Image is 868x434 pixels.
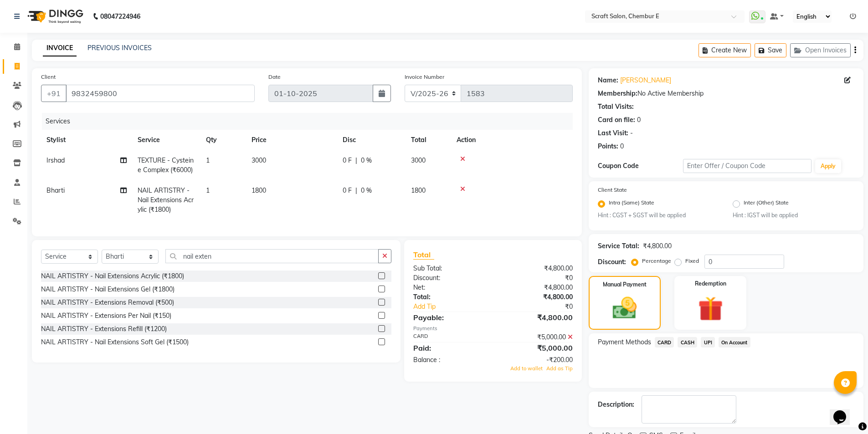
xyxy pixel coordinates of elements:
div: NAIL ARTISTRY - Extensions Per Nail (₹150) [41,311,171,321]
img: _gift.svg [690,293,731,324]
span: NAIL ARTISTRY - Nail Extensions Acrylic (₹1800) [138,186,194,214]
b: 08047224946 [100,4,140,29]
iframe: chat widget [830,398,859,425]
div: Net: [406,283,493,292]
th: Stylist [41,130,132,150]
label: Percentage [642,257,671,265]
th: Price [246,130,337,150]
button: Save [755,43,786,57]
th: Total [406,130,451,150]
div: NAIL ARTISTRY - Extensions Removal (₹500) [41,298,174,307]
label: Manual Payment [603,281,647,289]
a: [PERSON_NAME] [620,76,671,85]
input: Enter Offer / Coupon Code [683,159,812,173]
span: CARD [655,337,674,347]
span: Irshad [46,156,65,164]
button: Create New [699,43,751,57]
div: ₹0 [493,273,580,283]
div: NAIL ARTISTRY - Nail Extensions Acrylic (₹1800) [41,271,184,281]
span: 0 F [343,186,352,195]
span: Total [413,250,434,260]
div: Payable: [406,312,493,323]
div: Description: [598,400,634,409]
span: 1 [206,156,210,164]
span: 0 F [343,156,352,165]
span: UPI [701,337,715,347]
span: Payment Methods [598,337,651,347]
div: Discount: [598,257,626,267]
span: 0 % [361,186,372,195]
div: Discount: [406,273,493,283]
div: Paid: [406,342,493,353]
img: _cash.svg [605,294,644,322]
th: Qty [200,130,246,150]
span: CASH [678,337,697,347]
span: Add to wallet [510,365,543,372]
button: Apply [815,159,841,173]
div: Services [42,113,580,130]
div: 0 [637,115,641,125]
div: Balance : [406,355,493,365]
span: 3000 [411,156,426,164]
span: On Account [719,337,750,347]
label: Client [41,73,56,81]
input: Search by Name/Mobile/Email/Code [66,85,255,102]
div: Service Total: [598,241,639,251]
small: Hint : IGST will be applied [733,211,854,220]
label: Date [268,73,281,81]
a: Add Tip [406,302,507,311]
th: Action [451,130,573,150]
div: ₹5,000.00 [493,332,580,342]
span: | [355,156,357,165]
div: - [630,128,633,138]
div: No Active Membership [598,89,854,98]
div: -₹200.00 [493,355,580,365]
small: Hint : CGST + SGST will be applied [598,211,719,220]
div: Name: [598,76,618,85]
span: Add as Tip [546,365,573,372]
div: ₹0 [508,302,580,311]
div: NAIL ARTISTRY - Nail Extensions Soft Gel (₹1500) [41,337,189,347]
div: ₹4,800.00 [493,283,580,292]
span: 1800 [252,186,266,194]
img: logo [23,4,86,29]
span: 1800 [411,186,426,194]
div: ₹4,800.00 [493,292,580,302]
div: Sub Total: [406,264,493,273]
input: Search or Scan [165,249,379,263]
div: Coupon Code [598,161,683,171]
div: Card on file: [598,115,635,125]
span: Bharti [46,186,65,194]
div: Payments [413,325,572,332]
div: Total: [406,292,493,302]
div: 0 [620,142,624,151]
label: Invoice Number [405,73,444,81]
div: ₹4,800.00 [493,264,580,273]
th: Service [132,130,200,150]
div: Total Visits: [598,102,634,112]
span: 0 % [361,156,372,165]
div: CARD [406,332,493,342]
div: Membership: [598,89,637,98]
label: Redemption [695,280,726,288]
div: NAIL ARTISTRY - Extensions Refill (₹1200) [41,324,167,334]
label: Fixed [685,257,699,265]
a: PREVIOUS INVOICES [87,44,152,52]
label: Inter (Other) State [744,199,789,209]
div: NAIL ARTISTRY - Nail Extensions Gel (₹1800) [41,285,175,294]
th: Disc [337,130,406,150]
label: Intra (Same) State [609,199,654,209]
div: ₹4,800.00 [493,312,580,323]
label: Client State [598,186,627,194]
button: Open Invoices [790,43,851,57]
span: 3000 [252,156,266,164]
span: 1 [206,186,210,194]
div: Last Visit: [598,128,628,138]
span: TEXTURE - Cysteine Complex (₹6000) [138,156,194,174]
a: INVOICE [43,40,77,56]
div: Points: [598,142,618,151]
span: | [355,186,357,195]
div: ₹4,800.00 [643,241,672,251]
div: ₹5,000.00 [493,342,580,353]
button: +91 [41,85,67,102]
